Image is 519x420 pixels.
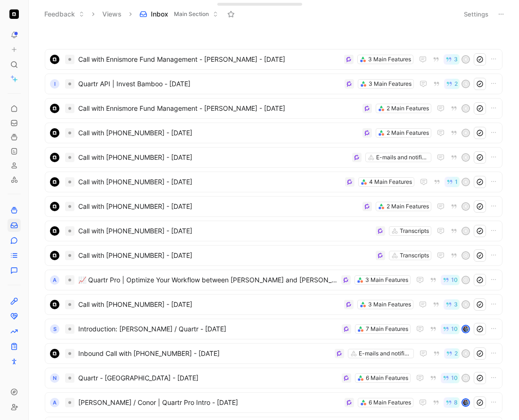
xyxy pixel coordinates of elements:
[454,351,458,356] span: 2
[50,104,59,113] img: logo
[78,152,348,163] span: Call with [PHONE_NUMBER] - [DATE]
[462,277,469,283] div: c
[45,49,503,70] a: logoCall with Ennismore Fund Management - [PERSON_NAME] - [DATE]3 Main Features3K
[45,74,503,94] a: IQuartr API | Invest Bamboo - [DATE]3 Main Features2S
[368,300,411,309] div: 3 Main Features
[50,275,59,285] div: A
[45,319,503,339] a: SIntroduction: [PERSON_NAME] / Quartr - [DATE]7 Main Features10avatar
[400,251,429,260] div: Transcripts
[50,153,59,162] img: logo
[45,392,503,413] a: A[PERSON_NAME] / Conor | Quartr Pro Intro - [DATE]6 Main Features8avatar
[462,399,469,406] img: avatar
[365,275,408,285] div: 3 Main Features
[387,202,429,211] div: 2 Main Features
[50,79,59,89] div: I
[455,179,458,185] span: 1
[462,326,469,332] img: avatar
[78,103,359,114] span: Call with Ennismore Fund Management - [PERSON_NAME] - [DATE]
[50,349,59,358] img: logo
[451,277,458,283] span: 10
[454,302,458,307] span: 3
[174,9,209,19] span: Main Section
[78,54,340,65] span: Call with Ennismore Fund Management - [PERSON_NAME] - [DATE]
[387,104,429,113] div: 2 Main Features
[78,250,372,261] span: Call with [PHONE_NUMBER] - [DATE]
[462,301,469,308] div: K
[462,375,469,381] div: H
[151,9,168,19] span: Inbox
[451,375,458,381] span: 10
[50,177,59,187] img: logo
[78,78,341,90] span: Quartr API | Invest Bamboo - [DATE]
[45,294,503,315] a: logoCall with [PHONE_NUMBER] - [DATE]3 Main Features3K
[8,8,21,21] button: Quartr
[454,57,458,62] span: 3
[462,203,469,210] div: K
[78,176,341,188] span: Call with [PHONE_NUMBER] - [DATE]
[50,324,59,334] div: S
[45,343,503,364] a: logoInbound Call with [PHONE_NUMBER] - [DATE]E-mails and notifications2K
[400,226,429,236] div: Transcripts
[50,251,59,260] img: logo
[78,225,372,237] span: Call with [PHONE_NUMBER] - [DATE]
[444,79,460,89] button: 2
[441,324,460,334] button: 10
[451,326,458,332] span: 10
[369,398,411,407] div: 6 Main Features
[50,226,59,236] img: logo
[376,153,429,162] div: E-mails and notifications
[135,7,222,21] button: InboxMain Section
[45,368,503,388] a: NQuartr - [GEOGRAPHIC_DATA] - [DATE]6 Main Features10H
[369,177,412,187] div: 4 Main Features
[454,400,458,405] span: 8
[462,81,469,87] div: S
[45,270,503,290] a: A📈 Quartr Pro | Optimize Your Workflow between [PERSON_NAME] and [PERSON_NAME] - [DATE]3 Main Fea...
[387,128,429,138] div: 2 Main Features
[454,81,458,87] span: 2
[50,202,59,211] img: logo
[462,252,469,259] div: O
[366,324,408,334] div: 7 Main Features
[462,154,469,161] div: K
[9,9,19,19] img: Quartr
[50,398,59,407] div: A
[441,373,460,383] button: 10
[78,348,331,359] span: Inbound Call with [PHONE_NUMBER] - [DATE]
[444,54,460,65] button: 3
[444,348,460,359] button: 2
[50,300,59,309] img: logo
[462,228,469,234] div: K
[462,105,469,112] div: K
[78,397,341,408] span: [PERSON_NAME] / Conor | Quartr Pro Intro - [DATE]
[441,275,460,285] button: 10
[444,397,460,408] button: 8
[462,179,469,185] div: K
[45,196,503,217] a: logoCall with [PHONE_NUMBER] - [DATE]2 Main FeaturesK
[45,123,503,143] a: logoCall with [PHONE_NUMBER] - [DATE]2 Main FeaturesK
[462,130,469,136] div: K
[40,7,89,21] button: Feedback
[45,172,503,192] a: logoCall with [PHONE_NUMBER] - [DATE]4 Main Features1K
[369,79,412,89] div: 3 Main Features
[462,56,469,63] div: K
[359,349,412,358] div: E-mails and notifications
[460,8,493,21] button: Settings
[78,127,359,139] span: Call with [PHONE_NUMBER] - [DATE]
[50,128,59,138] img: logo
[78,201,359,212] span: Call with [PHONE_NUMBER] - [DATE]
[445,177,460,187] button: 1
[368,55,411,64] div: 3 Main Features
[45,98,503,119] a: logoCall with Ennismore Fund Management - [PERSON_NAME] - [DATE]2 Main FeaturesK
[78,372,338,384] span: Quartr - [GEOGRAPHIC_DATA] - [DATE]
[78,323,338,335] span: Introduction: [PERSON_NAME] / Quartr - [DATE]
[462,350,469,357] div: K
[45,221,503,241] a: logoCall with [PHONE_NUMBER] - [DATE]TranscriptsK
[98,7,126,21] button: Views
[444,299,460,310] button: 3
[50,55,59,64] img: logo
[45,147,503,168] a: logoCall with [PHONE_NUMBER] - [DATE]E-mails and notificationsK
[78,299,340,310] span: Call with [PHONE_NUMBER] - [DATE]
[78,274,338,286] span: 📈 Quartr Pro | Optimize Your Workflow between [PERSON_NAME] and [PERSON_NAME] - [DATE]
[50,373,59,383] div: N
[45,245,503,266] a: logoCall with [PHONE_NUMBER] - [DATE]TranscriptsO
